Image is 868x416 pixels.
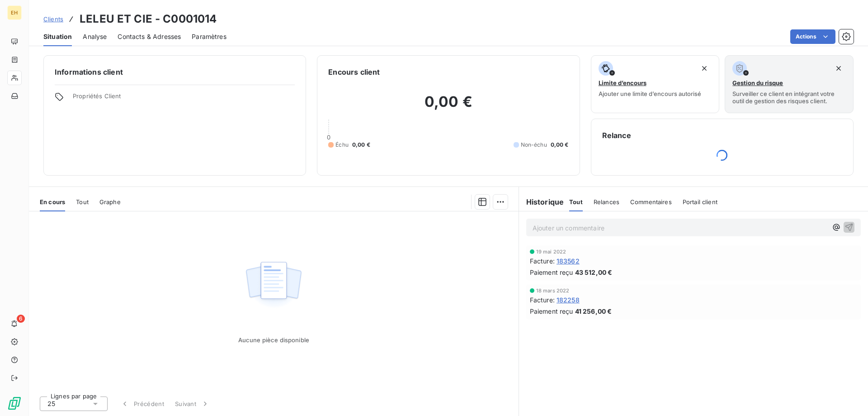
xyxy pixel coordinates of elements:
[170,394,215,413] button: Suivant
[725,55,854,113] button: Gestion du risqueSurveiller ce client en intégrant votre outil de gestion des risques client.
[43,15,63,23] span: Clients
[80,11,217,27] h3: LELEU ET CIE - C0001014
[43,32,72,41] span: Situation
[118,32,181,41] span: Contacts & Adresses
[115,394,170,413] button: Précédent
[630,198,672,206] span: Commentaires
[575,268,613,277] span: 43 512,00 €
[530,256,555,266] span: Facture :
[7,5,22,20] div: EH
[83,32,107,41] span: Analyse
[602,130,842,141] h6: Relance
[73,92,295,105] span: Propriétés Client
[594,198,619,206] span: Relances
[55,67,295,77] h6: Informations client
[530,306,573,316] span: Paiement reçu
[47,399,55,408] span: 25
[530,295,555,305] span: Facture :
[732,79,783,86] span: Gestion du risque
[521,141,547,149] span: Non-échu
[17,315,25,323] span: 6
[327,134,330,141] span: 0
[335,141,349,149] span: Échu
[238,336,309,344] span: Aucune pièce disponible
[192,32,226,41] span: Paramètres
[575,306,612,316] span: 41 256,00 €
[569,198,583,206] span: Tout
[352,141,370,149] span: 0,00 €
[76,198,89,206] span: Tout
[536,249,566,254] span: 19 mai 2022
[790,29,835,44] button: Actions
[99,198,121,206] span: Graphe
[536,288,570,293] span: 18 mars 2022
[557,256,580,266] span: 183562
[683,198,717,206] span: Portail client
[551,141,569,149] span: 0,00 €
[519,196,564,207] h6: Historique
[43,14,63,24] a: Clients
[557,295,580,305] span: 182258
[328,93,568,120] h2: 0,00 €
[40,198,65,206] span: En cours
[591,55,720,113] button: Limite d’encoursAjouter une limite d’encours autorisé
[732,90,846,105] span: Surveiller ce client en intégrant votre outil de gestion des risques client.
[599,90,701,97] span: Ajouter une limite d’encours autorisé
[328,67,380,77] h6: Encours client
[837,385,859,407] iframe: Intercom live chat
[7,396,22,411] img: Logo LeanPay
[599,79,646,86] span: Limite d’encours
[245,257,302,313] img: Empty state
[530,268,573,277] span: Paiement reçu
